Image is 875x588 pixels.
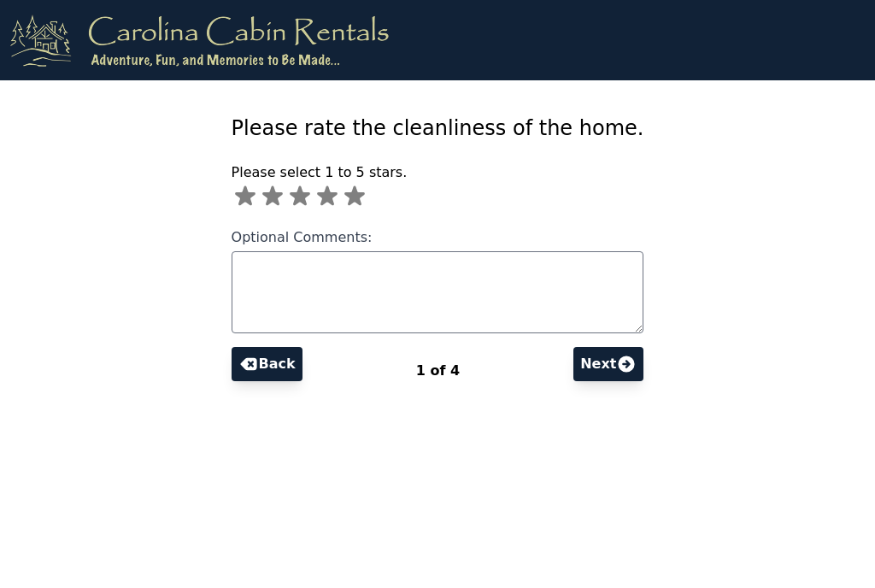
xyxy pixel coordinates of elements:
p: Please select 1 to 5 stars. [232,162,644,183]
span: Optional Comments: [232,229,373,245]
textarea: Optional Comments: [232,251,644,333]
span: 1 of 4 [416,362,460,379]
img: logo.png [10,14,389,67]
button: Back [232,347,302,381]
button: Next [573,347,643,381]
span: Please rate the cleanliness of the home. [232,116,644,140]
